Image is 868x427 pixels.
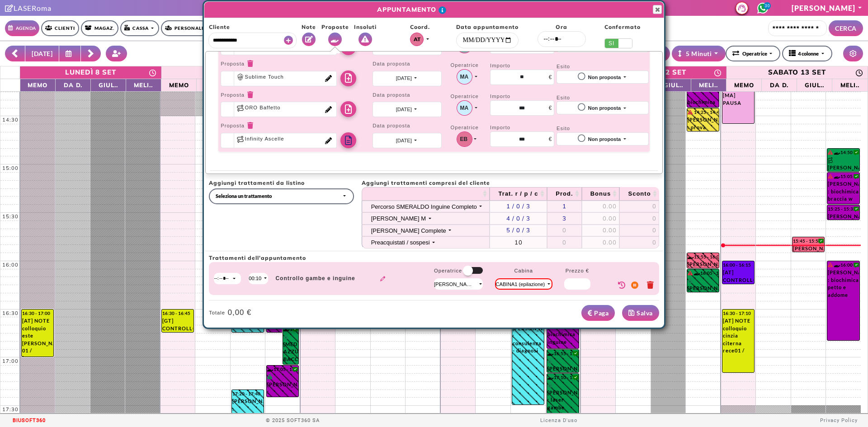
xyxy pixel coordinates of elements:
[340,132,356,148] button: Vedi le note
[514,239,523,246] span: 10
[490,187,547,201] th: Trat. r / p / c: activate to sort column ascending
[549,73,552,81] span: €
[566,267,589,275] label: Prezzo €
[538,23,586,31] span: Ora
[5,5,14,12] i: Clicca per andare alla pagina di firma
[793,245,824,252] div: [PERSON_NAME] : controllo gambe e inguine
[588,105,621,111] strong: Non proposta
[622,305,659,321] button: Salva
[456,23,519,31] span: Data appuntamento
[65,67,116,78] div: lunedì 8 set
[829,20,863,36] button: CERCA
[506,202,530,210] span: 1 / 0 / 3
[373,123,410,128] small: Data proposta
[490,63,510,68] small: Importo
[605,39,618,48] span: SI
[414,35,420,43] span: AT
[199,80,229,90] span: Da D.
[120,20,159,36] a: Cassa
[0,310,20,317] div: 16:30
[562,202,566,210] span: 1
[603,215,617,222] span: 0.00
[688,76,718,107] div: [PERSON_NAME] : biochimica viso m
[547,382,554,387] i: PAGATO
[221,122,245,130] small: Proposta
[451,125,479,130] small: Operatrice
[22,310,53,317] div: 16:30 - 17:00
[723,310,754,317] div: 16:30 - 17:10
[162,310,193,317] div: 16:30 - 16:45
[828,269,859,301] div: [PERSON_NAME] : biochimica petto e addome
[723,262,754,268] div: 16:00 - 16:15
[688,278,694,283] i: PAGATO
[284,36,293,45] button: Crea nuovo contatto rapido
[603,239,617,246] span: 0.00
[547,358,554,363] i: PAGATO
[359,33,372,46] button: Vedi Insoluti
[764,2,771,9] span: 30
[283,333,298,364] div: [MEDICAL_DATA] AZZURRA BACCANO : laser mezze gambe inferiori
[237,74,244,80] img: Carrello-Trattamenti.png
[619,187,659,201] th: Sconto: activate to sort column ascending
[652,215,656,222] span: 0
[764,80,794,90] span: Da D.
[603,226,617,234] span: 0.00
[562,215,566,222] span: 3
[828,150,833,155] i: Il cliente ha degli insoluti
[547,187,581,201] th: Prod.: activate to sort column ascending
[371,215,426,222] div: [PERSON_NAME] M
[726,66,868,79] a: 13 settembre 2025
[506,215,530,222] span: 4 / 0 / 3
[828,203,859,221] span: rata!! €272
[457,131,472,147] button: EB
[547,350,578,357] div: 16:55 - 17:10
[460,74,469,80] span: MA
[302,23,316,31] span: Note
[460,136,468,142] span: EB
[820,418,858,423] a: Privacy Policy
[162,317,193,332] div: [GT] CONTROLLO MAGAZZINO Inventario (compresi prod. cabina e consumabili) con controllo differenz...
[688,261,718,268] div: [PERSON_NAME] : controllo viso
[793,238,824,244] div: 15:45 - 15:55
[247,122,263,129] i: CANCELLA QUESTA PROPOSTA
[328,33,342,46] button: Vedi Proposte
[362,179,659,187] span: Aggiungi trattamenti compresi del cliente
[490,125,510,130] small: Importo
[234,133,337,148] label: Infinity Ascelle
[362,187,490,201] th: : activate to sort column ascending
[828,157,834,164] img: PERCORSO
[302,33,316,46] button: Vedi Note
[557,132,648,145] button: Non proposta
[232,390,264,397] div: 17:20 - 17:40
[588,75,621,80] strong: Non proposta
[340,70,356,86] button: Inserisci una nuova nota
[603,202,617,210] span: 0.00
[41,20,79,36] a: Clienti
[451,94,479,99] small: Operatrice
[267,374,274,379] i: PAGATO
[161,20,209,36] a: Personale
[5,4,52,12] a: Clicca per andare alla pagina di firmaLASERoma
[557,95,570,100] small: Esito
[562,226,566,234] span: 0
[588,136,621,142] strong: Non proposta
[164,80,194,90] span: Memo
[688,277,718,292] div: [PERSON_NAME] : laser inguine completo
[275,274,355,282] span: Controllo gambe e inguine
[371,227,446,234] div: [PERSON_NAME] Complete
[211,5,613,14] span: APPUNTAMENTO
[81,20,118,36] a: Magaz.
[828,263,833,267] i: Il cliente ha degli insoluti
[631,282,639,289] i: Sospendi il trattamento
[283,334,290,339] i: PAGATO
[5,20,39,36] a: Agenda
[267,366,298,373] div: 17:05 - 17:25
[540,418,577,423] a: Licenza D'uso
[828,174,833,178] i: Il cliente ha degli insoluti
[653,5,662,14] button: Close
[547,381,578,421] div: [PERSON_NAME] : laser gambe complete
[247,91,263,98] i: CANCELLA QUESTA PROPOSTA
[22,317,53,357] div: [AT] NOTE colloquio este [PERSON_NAME] 01 / [PERSON_NAME] 02 / rece [PERSON_NAME] 02 / [PERSON_NA...
[768,67,826,78] div: sabato 13 set
[93,80,123,90] span: Giul..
